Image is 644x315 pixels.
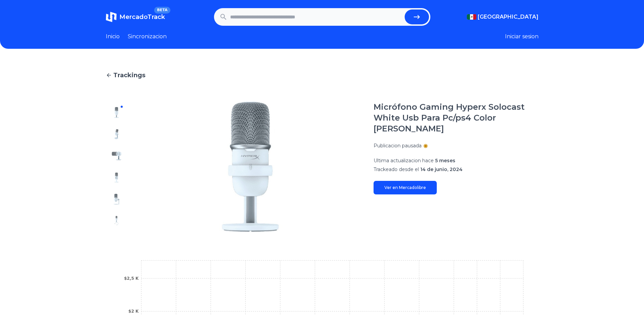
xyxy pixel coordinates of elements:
span: BETA [154,7,170,14]
a: Inicio [106,33,120,41]
button: [GEOGRAPHIC_DATA] [467,13,539,21]
span: Ultima actualizacion hace [374,157,434,164]
h1: Micrófono Gaming Hyperx Solocast White Usb Para Pc/ps4 Color [PERSON_NAME] [374,102,539,134]
img: Micrófono Gaming Hyperx Solocast White Usb Para Pc/ps4 Color Blanco [111,107,122,118]
span: [GEOGRAPHIC_DATA] [478,13,539,21]
img: Mexico [467,14,476,20]
img: Micrófono Gaming Hyperx Solocast White Usb Para Pc/ps4 Color Blanco [111,215,122,226]
a: Trackings [106,70,539,80]
img: Micrófono Gaming Hyperx Solocast White Usb Para Pc/ps4 Color Blanco [141,102,360,232]
img: Micrófono Gaming Hyperx Solocast White Usb Para Pc/ps4 Color Blanco [111,129,122,140]
img: Micrófono Gaming Hyperx Solocast White Usb Para Pc/ps4 Color Blanco [111,172,122,183]
p: Publicacion pausada [374,142,422,149]
tspan: $2,5 K [124,276,139,281]
span: Trackeado desde el [374,166,419,172]
a: Sincronizacion [128,33,167,41]
a: MercadoTrackBETA [106,12,165,22]
span: MercadoTrack [119,13,165,21]
img: Micrófono Gaming Hyperx Solocast White Usb Para Pc/ps4 Color Blanco [111,150,122,161]
img: MercadoTrack [106,12,117,22]
a: Ver en Mercadolibre [374,181,437,194]
button: Iniciar sesion [505,33,539,41]
img: Micrófono Gaming Hyperx Solocast White Usb Para Pc/ps4 Color Blanco [111,194,122,205]
span: 5 meses [435,157,455,164]
span: Trackings [113,70,145,80]
tspan: $2 K [128,309,139,314]
span: 14 de junio, 2024 [420,166,462,172]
